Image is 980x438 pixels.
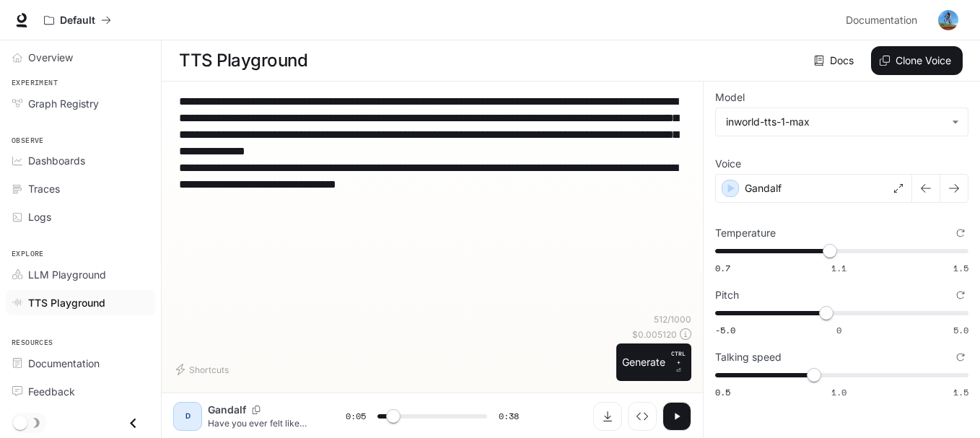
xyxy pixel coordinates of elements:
[208,417,311,429] p: Have you ever felt like you’re just surviving? You wake up, go through the routine, but deep down...
[715,228,776,238] p: Temperature
[934,6,963,35] button: User avatar
[6,262,155,287] a: LLM Playground
[715,290,739,300] p: Pitch
[953,324,968,336] span: 5.0
[715,92,745,102] p: Model
[179,46,307,75] h1: TTS Playground
[715,352,782,362] p: Talking speed
[6,91,155,116] a: Graph Registry
[6,204,155,229] a: Logs
[28,295,105,310] span: TTS Playground
[28,356,100,371] span: Documentation
[28,50,73,65] span: Overview
[953,349,968,365] button: Reset to default
[38,6,118,35] button: All workspaces
[6,45,155,70] a: Overview
[173,358,235,381] button: Shortcuts
[953,262,968,274] span: 1.5
[593,402,622,431] button: Download audio
[208,403,246,417] p: Gandalf
[726,115,945,129] div: inworld-tts-1-max
[117,408,149,438] button: Close drawer
[715,386,730,398] span: 0.5
[671,349,686,375] p: ⏎
[28,96,99,111] span: Graph Registry
[745,181,782,196] p: Gandalf
[6,176,155,201] a: Traces
[715,159,741,169] p: Voice
[499,409,519,424] span: 0:38
[871,46,963,75] button: Clone Voice
[6,379,155,404] a: Feedback
[628,402,657,431] button: Inspect
[840,6,928,35] a: Documentation
[811,46,859,75] a: Docs
[715,262,730,274] span: 0.7
[176,405,199,428] div: D
[13,414,27,430] span: Dark mode toggle
[28,267,106,282] span: LLM Playground
[836,324,841,336] span: 0
[716,108,968,136] div: inworld-tts-1-max
[28,209,51,224] span: Logs
[953,287,968,303] button: Reset to default
[831,386,846,398] span: 1.0
[60,14,95,27] p: Default
[6,351,155,376] a: Documentation
[953,225,968,241] button: Reset to default
[715,324,735,336] span: -5.0
[938,10,958,30] img: User avatar
[28,181,60,196] span: Traces
[28,153,85,168] span: Dashboards
[953,386,968,398] span: 1.5
[671,349,686,367] p: CTRL +
[246,406,266,414] button: Copy Voice ID
[346,409,366,424] span: 0:05
[846,12,917,30] span: Documentation
[831,262,846,274] span: 1.1
[28,384,75,399] span: Feedback
[6,148,155,173] a: Dashboards
[616,343,691,381] button: GenerateCTRL +⏎
[6,290,155,315] a: TTS Playground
